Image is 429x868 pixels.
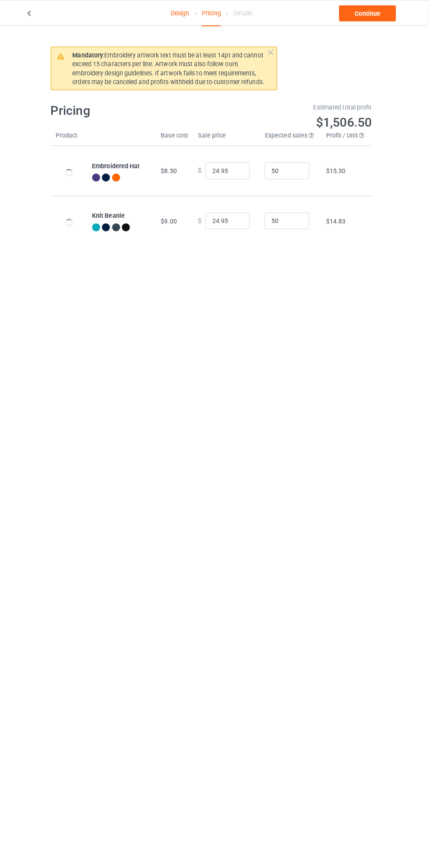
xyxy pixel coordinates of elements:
[340,5,396,21] a: Continue
[97,160,144,167] b: Embroidered Hat
[236,0,255,25] div: Details
[78,51,267,84] span: Embroidery artwork text must be at least 14pt and cannot exceed 15 characters per line. Artwork m...
[78,51,109,58] span: :
[174,0,193,25] a: Design
[262,129,323,144] th: Expected sales
[201,165,205,172] span: $
[327,165,347,172] span: $15.30
[323,129,373,144] th: Profit / Unit
[78,51,108,58] strong: Mandatory
[56,129,92,144] th: Product
[97,209,130,216] b: Knit Beanie
[165,214,180,221] span: $9.00
[221,101,373,110] div: Estimated total profit
[160,129,197,144] th: Base cost
[201,214,205,221] span: $
[205,0,224,26] div: Pricing
[327,214,347,221] span: $14.83
[197,129,262,144] th: Sale price
[56,101,209,117] h1: Pricing
[165,165,180,172] span: $8.50
[318,113,373,128] span: $1,506.50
